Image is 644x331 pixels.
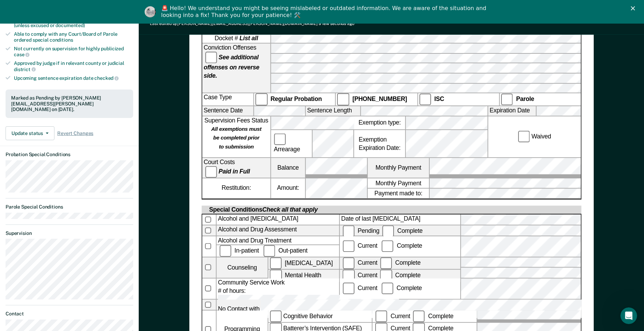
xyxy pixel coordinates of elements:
label: Current [341,272,378,279]
div: Alcohol and Drug Assessment [216,225,339,235]
div: Close [631,6,638,10]
input: Complete [380,270,392,282]
input: Parole [501,93,513,105]
label: Complete [379,272,422,279]
div: Upcoming sentence expiration date [14,75,133,81]
div: Supervision Fees Status [202,116,270,157]
label: Complete [379,260,422,266]
label: Monthly Payment [368,179,429,188]
span: Check all that apply [262,206,318,213]
label: [MEDICAL_DATA] [268,257,339,269]
iframe: Intercom live chat [620,307,637,324]
input: ISC [419,93,431,105]
div: Alcohol and Drug Treatment [216,236,339,244]
label: Date of last [MEDICAL_DATA] [340,214,460,224]
input: Out-patient [263,245,275,257]
label: Complete [381,227,424,234]
input: Complete [380,257,392,269]
input: Current [342,240,354,253]
label: Monthly Payment [368,158,429,178]
input: Current [342,282,354,295]
span: checked [94,75,119,81]
label: Cognitive Behavior [268,310,372,322]
strong: ISC [434,96,444,103]
label: Waived [516,130,552,143]
div: Counseling [216,257,267,278]
button: Update status [6,126,54,140]
label: Amount: [271,179,305,198]
dt: Contact [6,311,133,317]
input: Complete [413,310,425,322]
input: Complete [382,225,394,237]
input: Current [375,310,387,322]
strong: List all [239,35,258,42]
input: Arrearage [274,133,286,145]
dt: Probation Special Conditions [6,152,133,158]
input: Paid in Full [205,166,217,178]
input: [MEDICAL_DATA] [269,257,282,269]
div: 🚨 Hello! We understand you might be seeing mislabeled or outdated information. We are aware of th... [161,5,489,19]
input: Pending [342,225,354,237]
input: Complete [381,282,394,295]
label: Arrearage [272,133,310,153]
label: Complete [412,313,455,320]
img: Profile image for Kim [145,6,156,17]
span: Docket # [214,34,258,42]
label: Complete [380,243,423,249]
label: Expiration Date [488,106,535,116]
label: Current [374,313,411,320]
input: Current [342,257,354,269]
label: Current [341,260,378,266]
div: Restitution: [202,179,270,198]
input: See additional offenses on reverse side. [205,52,217,64]
input: Current [342,270,354,282]
label: Payment made to: [368,189,429,198]
strong: See additional offenses on reverse side. [204,54,259,79]
input: Complete [381,240,394,253]
label: Pending [341,227,380,234]
strong: All exemptions must be completed prior to submission [211,126,261,150]
input: Cognitive Behavior [269,310,282,322]
label: Balance [271,158,305,178]
div: Court Costs [202,158,270,178]
div: Conviction Offenses [202,43,270,93]
div: Exemption Expiration Date: [354,130,405,157]
input: In-patient [219,245,231,257]
label: Exemption type: [354,116,405,129]
div: Not currently on supervision for highly publicized [14,46,133,58]
strong: Parole [516,96,534,103]
span: a few seconds ago [319,21,354,26]
label: Sentence Date [202,106,253,116]
input: Waived [518,130,530,143]
div: Case Type [202,93,253,105]
strong: Regular Probation [271,96,322,103]
input: [PHONE_NUMBER] [337,93,349,105]
dt: Parole Special Conditions [6,204,133,210]
span: district [14,67,36,72]
div: Community Service Work # of hours: [216,278,339,299]
strong: [PHONE_NUMBER] [352,96,407,103]
span: case [14,52,29,57]
label: Sentence Length [306,106,360,116]
label: Current [341,243,378,249]
label: Current [341,285,378,292]
div: Complete [380,285,423,292]
input: Mental Health [269,270,282,282]
label: In-patient [218,247,262,254]
span: conditions [50,37,73,43]
dt: Supervision [6,230,133,236]
span: Revert Changes [57,130,93,136]
label: Mental Health [268,270,339,282]
input: Regular Probation [255,93,267,105]
label: Out-patient [262,247,309,254]
div: Approved by judge if in relevant county or judicial [14,60,133,72]
span: documented) [55,23,85,28]
div: Special Conditions [208,205,319,214]
div: Able to comply with any Court/Board of Parole ordered special [14,31,133,43]
div: Alcohol and [MEDICAL_DATA] [216,214,339,224]
div: Marked as Pending by [PERSON_NAME][EMAIL_ADDRESS][PERSON_NAME][DOMAIN_NAME] on [DATE]. [11,95,128,112]
strong: Paid in Full [218,168,250,175]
